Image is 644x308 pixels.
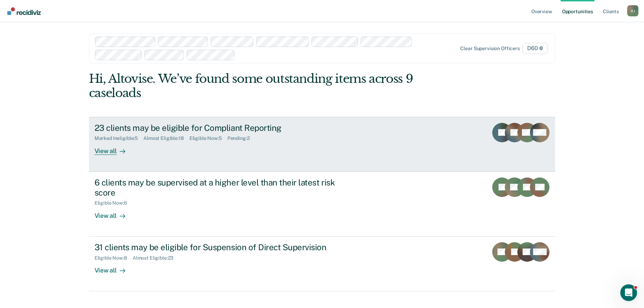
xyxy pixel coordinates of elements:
[89,237,555,291] a: 31 clients may be eligible for Suspension of Direct SupervisionEligible Now:8Almost Eligible:23Vi...
[95,200,133,206] div: Eligible Now : 6
[95,123,339,133] div: 23 clients may be eligible for Compliant Reporting
[227,135,255,141] div: Pending : 2
[95,177,339,198] div: 6 clients may be supervised at a higher level than their latest risk score
[627,5,638,16] button: Profile dropdown button
[95,261,134,274] div: View all
[95,135,143,141] div: Marked Ineligible : 5
[627,5,638,16] div: A J
[523,43,548,54] span: D60
[95,255,133,261] div: Eligible Now : 8
[89,117,555,172] a: 23 clients may be eligible for Compliant ReportingMarked Ineligible:5Almost Eligible:18Eligible N...
[7,7,41,15] img: Recidiviz
[95,141,134,155] div: View all
[189,135,227,141] div: Eligible Now : 5
[143,135,189,141] div: Almost Eligible : 18
[89,172,555,237] a: 6 clients may be supervised at a higher level than their latest risk scoreEligible Now:6View all
[95,242,339,252] div: 31 clients may be eligible for Suspension of Direct Supervision
[133,255,179,261] div: Almost Eligible : 23
[620,284,637,301] iframe: Intercom live chat
[95,206,134,220] div: View all
[460,46,519,52] div: Clear supervision officers
[89,72,462,100] div: Hi, Altovise. We’ve found some outstanding items across 9 caseloads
